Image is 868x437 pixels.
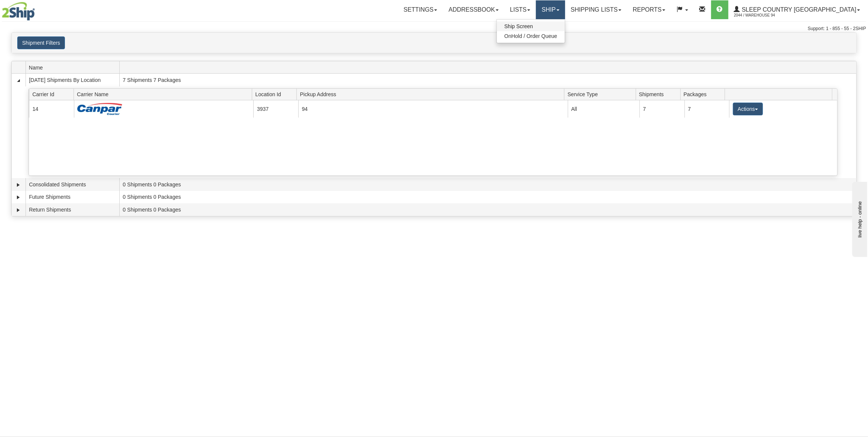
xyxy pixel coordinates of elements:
[2,26,866,32] div: Support: 1 - 855 - 55 - 2SHIP
[398,0,443,19] a: Settings
[26,191,119,204] td: Future Shipments
[504,0,536,19] a: Lists
[119,191,856,204] td: 0 Shipments 0 Packages
[119,74,856,86] td: 7 Shipments 7 Packages
[728,0,866,19] a: Sleep Country [GEOGRAPHIC_DATA] 2044 / Warehouse 94
[504,33,557,39] span: OnHold / Order Queue
[15,181,22,189] a: Expand
[740,6,856,13] span: Sleep Country [GEOGRAPHIC_DATA]
[733,103,763,115] button: Actions
[15,77,22,84] a: Collapse
[119,178,856,191] td: 0 Shipments 0 Packages
[32,88,74,100] span: Carrier Id
[639,100,684,117] td: 7
[2,2,35,21] img: logo2044.jpg
[639,88,680,100] span: Shipments
[17,36,65,49] button: Shipment Filters
[6,6,69,12] div: live help - online
[300,88,564,100] span: Pickup Address
[255,88,296,100] span: Location Id
[504,23,533,29] span: Ship Screen
[253,100,298,117] td: 3937
[298,100,568,117] td: 94
[851,180,867,257] iframe: chat widget
[29,62,119,73] span: Name
[77,103,122,115] img: Canpar
[627,0,671,19] a: Reports
[497,31,565,41] a: OnHold / Order Queue
[443,0,504,19] a: Addressbook
[734,12,790,19] span: 2044 / Warehouse 94
[684,88,725,100] span: Packages
[684,100,730,117] td: 7
[568,100,639,117] td: All
[15,206,22,214] a: Expand
[536,0,565,19] a: Ship
[15,194,22,201] a: Expand
[565,0,627,19] a: Shipping lists
[77,88,252,100] span: Carrier Name
[119,203,856,216] td: 0 Shipments 0 Packages
[497,21,565,31] a: Ship Screen
[29,100,74,117] td: 14
[26,74,119,86] td: [DATE] Shipments By Location
[567,88,636,100] span: Service Type
[26,178,119,191] td: Consolidated Shipments
[26,203,119,216] td: Return Shipments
